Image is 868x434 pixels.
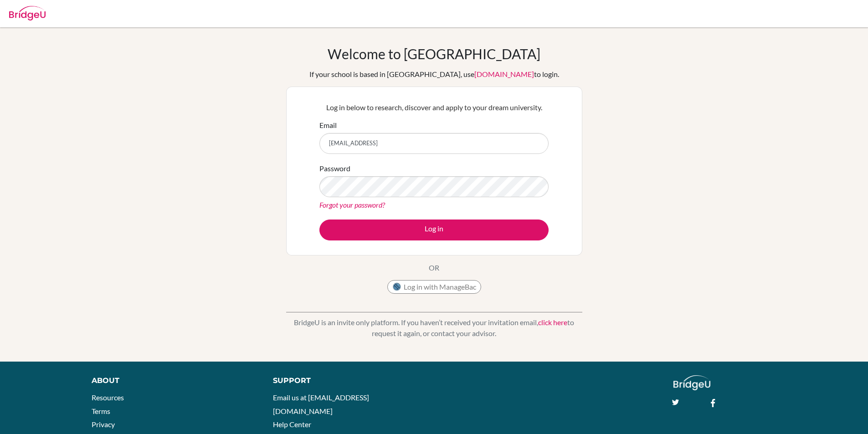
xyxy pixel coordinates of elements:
p: Log in below to research, discover and apply to your dream university. [319,102,549,113]
img: logo_white@2x-f4f0deed5e89b7ecb1c2cc34c3e3d731f90f0f143d5ea2071677605dd97b5244.png [673,375,710,390]
a: Resources [92,393,124,402]
div: If your school is based in [GEOGRAPHIC_DATA], use to login. [309,69,559,80]
img: Bridge-U [9,6,46,20]
div: About [92,375,252,386]
a: Email us at [EMAIL_ADDRESS][DOMAIN_NAME] [273,393,369,415]
a: Privacy [92,420,115,429]
button: Log in with ManageBac [387,280,481,294]
a: Help Center [273,420,311,429]
button: Log in [319,220,549,240]
label: Email [319,120,337,131]
a: Terms [92,407,110,415]
h1: Welcome to [GEOGRAPHIC_DATA] [328,46,540,62]
a: [DOMAIN_NAME] [474,70,534,78]
div: Support [273,375,423,386]
a: click here [538,318,567,327]
p: OR [429,262,439,273]
p: BridgeU is an invite only platform. If you haven’t received your invitation email, to request it ... [286,317,582,339]
a: Forgot your password? [319,200,385,209]
label: Password [319,163,350,174]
